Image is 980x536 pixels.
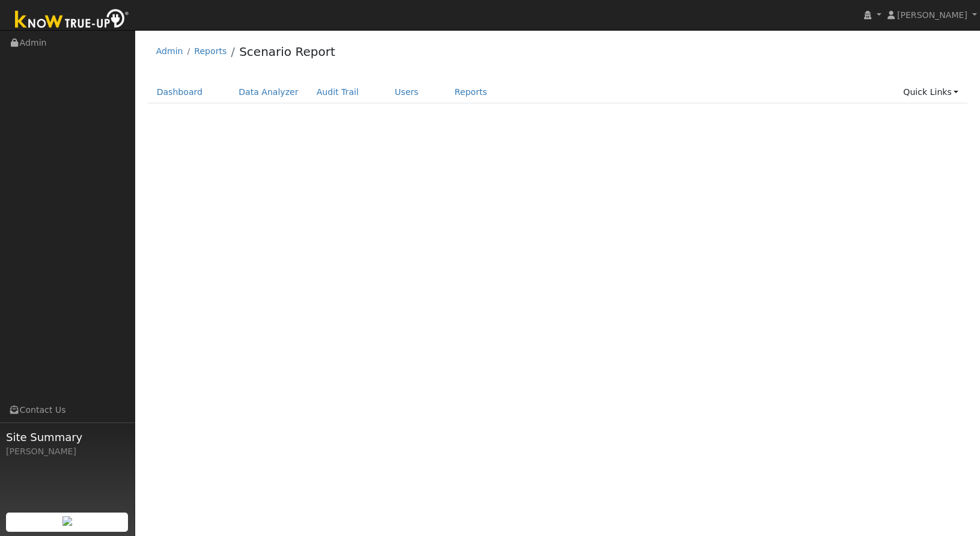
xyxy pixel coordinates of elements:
[446,81,496,103] a: Reports
[230,81,308,103] a: Data Analyzer
[6,445,129,458] div: [PERSON_NAME]
[897,10,967,20] span: [PERSON_NAME]
[9,7,135,34] img: Know True-Up
[239,44,335,59] a: Scenario Report
[148,81,212,103] a: Dashboard
[894,81,967,103] a: Quick Links
[194,46,227,56] a: Reports
[62,516,72,526] img: retrieve
[156,46,183,56] a: Admin
[386,81,428,103] a: Users
[308,81,368,103] a: Audit Trail
[6,429,129,445] span: Site Summary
